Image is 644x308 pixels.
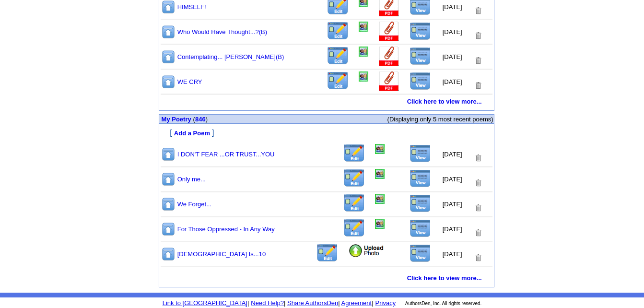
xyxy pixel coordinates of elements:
[375,144,385,154] img: Add/Remove Photo
[443,176,462,183] font: [DATE]
[160,283,163,286] img: shim.gif
[177,201,211,208] a: We Forget...
[474,31,482,40] img: Removes this Title
[378,47,400,67] img: Add Attachment (PDF or .DOC)
[387,116,493,123] font: (Displaying only 5 most recent poems)
[177,250,266,258] a: [DEMOGRAPHIC_DATA] Is...10
[161,172,176,187] img: Move to top
[407,98,482,105] a: Click here to view more...
[325,287,328,291] img: shim.gif
[410,244,431,262] img: View this Title
[284,299,285,307] font: |
[316,244,339,262] img: Edit this Title
[410,194,431,213] img: View this Title
[375,194,385,204] img: Add/Remove Photo
[410,144,431,163] img: View this Title
[407,274,482,282] a: Click here to view more...
[161,197,176,212] img: Move to top
[161,222,176,237] img: Move to top
[161,247,176,261] img: Move to top
[443,53,462,60] font: [DATE]
[378,22,400,42] img: Add Attachment (PDF or .DOC)
[348,244,385,258] img: Add Photo
[443,78,462,85] font: [DATE]
[410,219,431,237] img: View this Title
[443,151,462,158] font: [DATE]
[375,299,396,307] a: Privacy
[161,24,176,39] img: Move to top
[474,81,482,90] img: Removes this Title
[359,22,368,32] img: Add/Remove Photo
[177,53,284,60] a: Contemplating... [PERSON_NAME](B)
[338,299,340,307] font: |
[343,194,365,213] img: Edit this Title
[193,116,195,123] span: (
[359,47,368,57] img: Add/Remove Photo
[474,203,482,213] img: Removes this Title
[177,225,275,233] a: For Those Oppressed - In Any Way
[375,169,385,179] img: Add/Remove Photo
[378,71,400,92] img: Add Attachment (PDF or .DOC)
[343,219,365,237] img: Edit this Title
[174,129,210,137] a: Add a Poem
[410,22,431,40] img: View this Title
[195,116,206,123] a: 846
[206,116,208,123] span: )
[177,176,206,183] a: Only me...
[174,130,210,137] font: Add a Poem
[160,138,163,142] img: shim.gif
[443,28,462,36] font: [DATE]
[327,47,349,65] img: Edit this Title
[212,129,214,137] font: ]
[341,299,372,307] a: Agreement
[327,22,349,40] img: Edit this Title
[160,107,163,110] img: shim.gif
[474,178,482,188] img: Removes this Title
[247,299,249,307] font: |
[443,225,462,233] font: [DATE]
[359,71,368,82] img: Add/Remove Photo
[177,151,275,158] a: I DON'T FEAR ...OR TRUST...YOU
[327,71,349,90] img: Edit this Title
[325,111,328,114] img: shim.gif
[443,250,462,258] font: [DATE]
[177,28,267,36] a: Who Would Have Thought...?(B)
[474,56,482,65] img: Removes this Title
[163,299,247,307] a: Link to [GEOGRAPHIC_DATA]
[162,115,191,123] a: My Poetry
[177,78,202,85] a: WE CRY
[287,299,338,307] a: Share AuthorsDen
[343,144,365,163] img: Edit this Title
[161,49,176,64] img: Move to top
[410,72,431,90] img: View this Title
[405,301,482,306] font: AuthorsDen, Inc. All rights reserved.
[375,219,385,229] img: Add/Remove Photo
[340,299,374,307] font: |
[474,6,482,15] img: Removes this Title
[343,169,365,188] img: Edit this Title
[251,299,284,307] a: Need Help?
[170,129,172,137] font: [
[443,3,462,11] font: [DATE]
[410,169,431,188] img: View this Title
[160,269,163,272] img: shim.gif
[474,154,482,163] img: Removes this Title
[160,124,163,128] img: shim.gif
[161,147,176,162] img: Move to top
[474,228,482,237] img: Removes this Title
[162,116,191,123] font: My Poetry
[177,3,206,11] a: HIMSELF!
[474,253,482,262] img: Removes this Title
[410,47,431,65] img: View this Title
[161,74,176,89] img: Move to top
[443,201,462,208] font: [DATE]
